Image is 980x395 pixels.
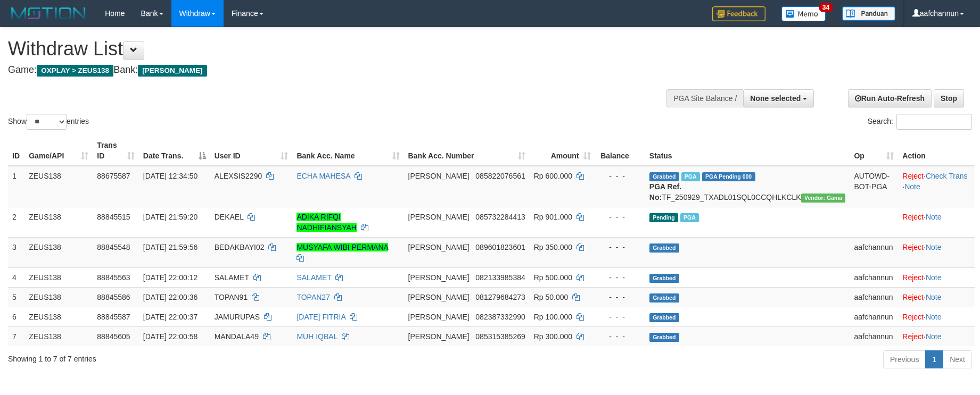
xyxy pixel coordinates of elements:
a: Note [926,313,942,321]
span: JAMURUPAS [215,313,260,321]
td: aafchannun [850,237,898,267]
label: Search: [868,114,972,130]
td: ZEUS138 [24,237,93,267]
td: ZEUS138 [24,326,93,346]
span: Rp 600.000 [534,172,572,180]
span: [DATE] 22:00:58 [143,332,197,341]
a: MUSYAFA WIBI PERMANA [297,243,388,251]
span: [PERSON_NAME] [408,273,470,282]
span: [DATE] 22:00:37 [143,313,197,321]
a: Note [926,213,942,221]
span: 88845548 [97,243,130,251]
div: Showing 1 to 7 of 7 entries [8,349,400,364]
span: 88845605 [97,332,130,341]
span: 88845563 [97,273,130,282]
th: Bank Acc. Number: activate to sort column ascending [404,136,530,166]
span: OXPLAY > ZEUS138 [37,65,113,77]
th: Amount: activate to sort column ascending [530,136,595,166]
span: Copy 082387332990 to clipboard [475,313,525,321]
span: DEKAEL [215,213,244,221]
span: Copy 081279684273 to clipboard [475,293,525,301]
a: Reject [902,273,924,282]
div: - - - [599,171,641,181]
span: PGA Pending [702,172,755,181]
td: TF_250929_TXADL01SQL0CCQHLKCLK [645,166,850,207]
span: [PERSON_NAME] [408,213,470,221]
span: Marked by aafkaynarin [680,213,699,222]
span: Pending [649,213,678,222]
td: ZEUS138 [24,307,93,326]
img: MOTION_logo.png [8,5,89,21]
span: Rp 50.000 [534,293,569,301]
a: Note [926,293,942,301]
div: - - - [599,212,641,222]
span: Copy 082133985384 to clipboard [475,273,525,282]
th: Op: activate to sort column ascending [850,136,898,166]
a: Run Auto-Refresh [848,89,932,107]
span: ALEXSIS2290 [215,172,262,180]
span: [PERSON_NAME] [408,332,470,341]
a: SALAMET [297,273,331,282]
span: Copy 085732284413 to clipboard [475,213,525,221]
div: - - - [599,312,641,322]
span: [PERSON_NAME] [408,243,470,251]
span: 88845587 [97,313,130,321]
span: [PERSON_NAME] [408,313,470,321]
span: Grabbed [649,172,679,181]
th: Date Trans.: activate to sort column descending [139,136,210,166]
span: [DATE] 22:00:12 [143,273,197,282]
div: - - - [599,292,641,302]
b: PGA Ref. No: [649,182,681,201]
a: Reject [902,293,924,301]
div: PGA Site Balance / [666,89,743,107]
span: Rp 500.000 [534,273,572,282]
span: 88845515 [97,213,130,221]
a: [DATE] FITRIA [297,313,345,321]
input: Search: [896,114,972,130]
img: Feedback.jpg [712,6,765,21]
th: Status [645,136,850,166]
th: Bank Acc. Name: activate to sort column ascending [292,136,403,166]
a: Reject [902,332,924,341]
span: Grabbed [649,274,679,283]
a: MUH IQBAL [297,332,337,341]
span: 34 [819,3,833,12]
span: [DATE] 21:59:56 [143,243,197,251]
a: 1 [925,350,943,368]
th: Trans ID: activate to sort column ascending [93,136,139,166]
label: Show entries [8,114,89,130]
div: - - - [599,272,641,283]
span: 88845586 [97,293,130,301]
td: ZEUS138 [24,267,93,287]
td: 3 [8,237,24,267]
span: Grabbed [649,313,679,322]
th: Game/API: activate to sort column ascending [24,136,93,166]
td: ZEUS138 [24,287,93,307]
a: Note [926,273,942,282]
td: 7 [8,326,24,346]
a: Check Trans [926,172,968,180]
th: User ID: activate to sort column ascending [210,136,293,166]
span: Copy 089601823601 to clipboard [475,243,525,251]
span: Rp 100.000 [534,313,572,321]
a: Note [904,182,920,191]
td: AUTOWD-BOT-PGA [850,166,898,207]
td: · [898,287,975,307]
span: [PERSON_NAME] [408,293,470,301]
a: Next [943,350,972,368]
span: Copy 085315385269 to clipboard [475,332,525,341]
span: Rp 901.000 [534,213,572,221]
span: Grabbed [649,293,679,302]
td: · [898,237,975,267]
td: aafchannun [850,287,898,307]
span: Vendor URL: https://trx31.1velocity.biz [801,194,846,203]
a: TOPAN27 [297,293,330,301]
span: Copy 085822076561 to clipboard [475,172,525,180]
td: aafchannun [850,267,898,287]
span: [DATE] 22:00:36 [143,293,197,301]
a: Reject [902,172,924,180]
td: · · [898,166,975,207]
span: MANDALA49 [215,332,259,341]
td: 5 [8,287,24,307]
span: Marked by aafpengsreynich [681,172,700,181]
